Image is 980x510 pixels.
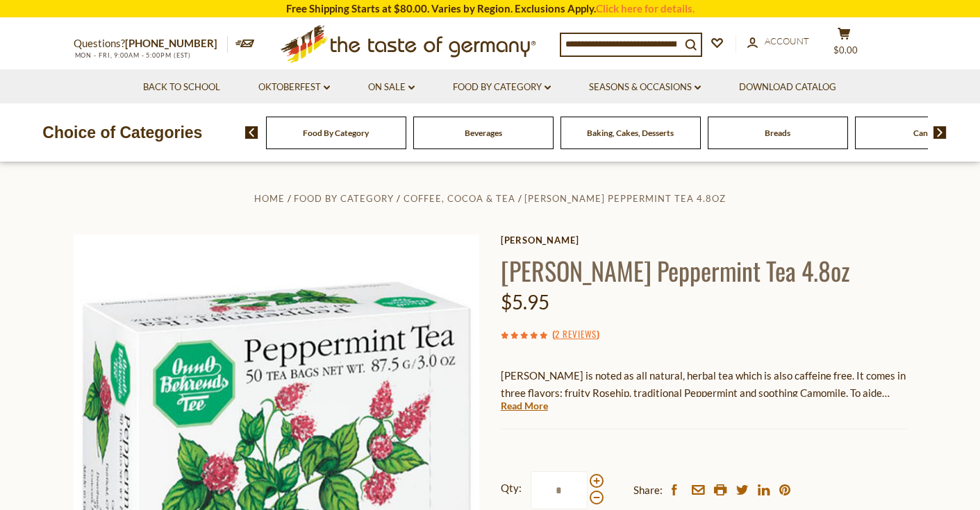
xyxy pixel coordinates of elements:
img: previous arrow [245,126,258,139]
a: Beverages [465,128,502,138]
span: $5.95 [501,290,549,314]
a: Candy [913,128,937,138]
a: Account [747,34,809,49]
a: Coffee, Cocoa & Tea [404,193,515,204]
a: Baking, Cakes, Desserts [587,128,674,138]
a: [PERSON_NAME] [501,235,907,246]
span: ( ) [552,327,599,341]
strong: Qty: [501,479,522,497]
span: Account [765,35,809,46]
button: $0.00 [824,27,865,62]
a: Food By Category [294,193,394,204]
span: $0.00 [833,44,858,56]
a: [PHONE_NUMBER] [125,37,217,49]
span: MON - FRI, 9:00AM - 5:00PM (EST) [74,51,192,59]
a: Home [254,193,285,204]
a: Seasons & Occasions [589,80,701,95]
p: Questions? [74,35,228,53]
a: Food By Category [453,80,551,95]
h1: [PERSON_NAME] Peppermint Tea 4.8oz [501,255,907,286]
a: Breads [765,128,790,138]
a: Oktoberfest [258,80,330,95]
input: Qty: [531,471,588,509]
p: [PERSON_NAME] is noted as all natural, herbal tea which is also caffeine free. It comes in three ... [501,367,907,402]
img: next arrow [933,126,947,139]
a: Food By Category [303,128,369,138]
a: On Sale [368,80,415,95]
a: 2 Reviews [555,327,597,342]
a: Back to School [143,80,220,95]
a: [PERSON_NAME] Peppermint Tea 4.8oz [524,193,726,204]
a: Click here for details. [596,2,695,15]
span: Share: [633,482,663,499]
a: Download Catalog [739,80,836,95]
a: Read More [501,399,548,413]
